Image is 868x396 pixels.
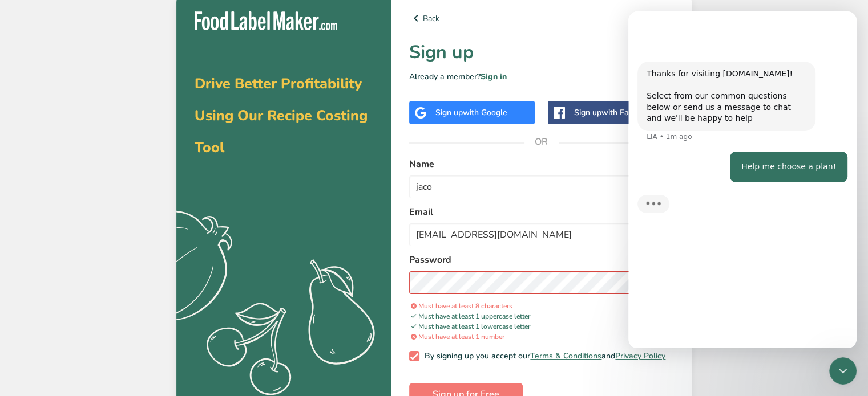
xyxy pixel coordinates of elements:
[628,11,857,348] iframe: Intercom live chat
[524,125,559,159] span: OR
[463,107,507,118] span: with Google
[409,312,530,321] span: Must have at least 1 uppercase letter
[435,107,507,119] div: Sign up
[409,301,512,311] span: Must have at least 8 characters
[409,175,673,198] input: John Doe
[409,157,673,171] label: Name
[829,357,857,385] iframe: Intercom live chat
[409,223,673,246] input: email@example.com
[530,350,601,361] a: Terms & Conditions
[615,350,665,361] a: Privacy Policy
[481,71,507,82] a: Sign in
[195,11,337,30] img: Food Label Maker
[409,39,673,66] h1: Sign up
[409,205,673,219] label: Email
[409,11,673,25] a: Back
[419,351,666,361] span: By signing up you accept our and
[601,107,655,118] span: with Facebook
[409,71,673,83] p: Already a member?
[409,253,673,267] label: Password
[574,107,655,119] div: Sign up
[409,322,530,331] span: Must have at least 1 lowercase letter
[409,332,504,341] span: Must have at least 1 number
[195,74,368,157] span: Drive Better Profitability Using Our Recipe Costing Tool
